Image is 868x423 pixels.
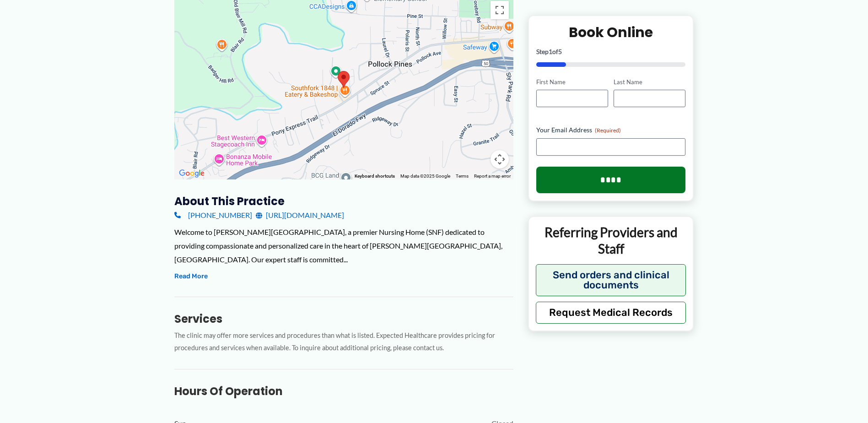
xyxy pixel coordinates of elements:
p: Step of [536,48,686,54]
h3: About this practice [174,194,513,208]
a: [PHONE_NUMBER] [174,208,252,222]
span: Map data ©2025 Google [400,174,450,179]
button: Map camera controls [491,150,509,168]
button: Toggle fullscreen view [491,1,509,19]
button: Send orders and clinical documents [536,264,686,296]
span: 1 [549,47,552,55]
label: Last Name [614,77,685,86]
label: First Name [536,77,608,86]
p: The clinic may offer more services and procedures than what is listed. Expected Healthcare provid... [174,330,513,354]
label: Your Email Address [536,125,686,135]
button: Request Medical Records [536,301,686,323]
h2: Book Online [536,23,686,41]
img: Google [177,168,207,179]
a: Open this area in Google Maps (opens a new window) [177,168,207,179]
span: 5 [558,47,562,55]
a: [URL][DOMAIN_NAME] [256,208,344,222]
button: Keyboard shortcuts [355,173,395,179]
a: Terms (opens in new tab) [456,174,469,179]
button: Read More [174,271,208,282]
p: Referring Providers and Staff [536,224,686,257]
h3: Services [174,312,513,326]
span: (Required) [595,127,621,134]
h3: Hours of Operation [174,384,513,398]
div: Welcome to [PERSON_NAME][GEOGRAPHIC_DATA], a premier Nursing Home (SNF) dedicated to providing co... [174,225,513,266]
a: Report a map error [474,174,511,179]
